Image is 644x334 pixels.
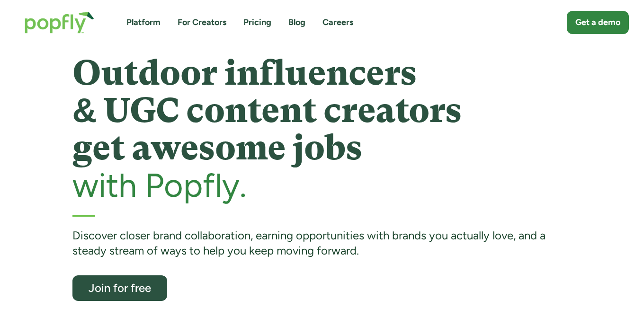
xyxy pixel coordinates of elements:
[178,17,226,28] a: For Creators
[322,17,353,28] a: Careers
[15,2,104,43] a: home
[243,17,271,28] a: Pricing
[72,54,572,167] h1: Outdoor influencers & UGC content creators get awesome jobs
[575,17,620,28] div: Get a demo
[567,11,629,34] a: Get a demo
[126,17,161,28] a: Platform
[72,228,572,259] div: Discover closer brand collaboration, earning opportunities with brands you actually love, and a s...
[72,167,572,203] h2: with Popfly.
[72,275,167,301] a: Join for free
[81,282,159,294] div: Join for free
[288,17,305,28] a: Blog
